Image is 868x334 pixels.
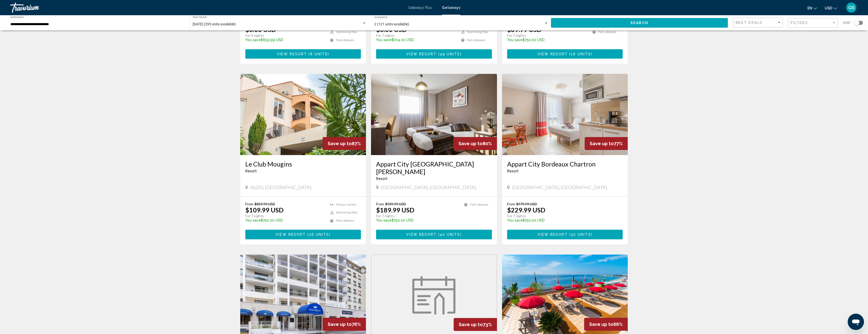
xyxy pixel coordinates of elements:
p: For 7 nights [245,214,325,218]
button: Change language [807,4,817,12]
span: You save [245,38,261,42]
span: Save up to [458,141,483,146]
span: Map [843,19,851,26]
p: $704.00 USD [376,38,456,42]
span: Swimming Pool [467,30,488,34]
span: ( ) [568,52,592,56]
span: From [245,202,253,206]
img: DM29I01X.jpg [502,74,628,155]
span: ( ) [306,233,330,237]
span: You save [507,218,523,222]
p: $750.00 USD [507,38,587,42]
p: $229.99 USD [507,206,545,214]
span: Getaways [442,6,460,10]
span: $859.99 USD [254,202,275,206]
a: View Resort(30 units) [507,230,623,239]
button: View Resort(40 units) [376,230,492,239]
span: Resort [376,177,387,181]
div: 77% [585,137,628,150]
span: ( ) [568,233,593,237]
p: $659.99 USD [245,38,325,42]
a: Travorium [10,3,403,13]
span: [GEOGRAPHIC_DATA], [GEOGRAPHIC_DATA] [381,185,476,190]
button: View Resort(16 units) [507,49,623,59]
p: $750.00 USD [376,218,459,222]
span: 40 units [440,233,460,237]
span: Pets Allowed [470,203,488,206]
span: Pets Allowed [336,39,354,42]
span: 8 units [310,52,328,56]
span: View Resort [406,233,436,237]
span: 26 units [309,233,329,237]
span: 30 units [571,233,591,237]
p: For 4 nights [245,33,325,38]
span: You save [376,38,392,42]
span: Filters [791,21,808,25]
p: $750.00 USD [245,218,325,222]
p: $189.99 USD [376,206,414,214]
span: [DATE] (295 units available) [193,22,236,26]
mat-select: Sort by [736,21,781,25]
span: ( ) [436,52,461,56]
button: View Resort(26 units) [245,230,361,239]
span: en [807,6,812,10]
span: View Resort [406,52,436,56]
span: 2 (121 units available) [374,22,409,26]
span: Pets Allowed [467,39,485,42]
span: Pets Allowed [598,30,616,34]
span: Save up to [328,141,352,146]
div: 76% [323,318,366,331]
span: Save up to [590,141,614,146]
div: 87% [323,137,366,150]
p: For 7 nights [507,33,587,38]
p: For 7 nights [507,214,618,218]
span: 06250, [GEOGRAPHIC_DATA] [250,185,311,190]
p: For 7 nights [376,33,456,38]
span: Resort [507,169,519,173]
span: You save [245,218,261,222]
img: week.svg [412,276,455,314]
span: You save [376,218,392,222]
a: Appart City Bordeaux Chartron [507,160,623,168]
span: From [507,202,515,206]
span: [GEOGRAPHIC_DATA], [GEOGRAPHIC_DATA] [512,185,607,190]
span: USD [825,6,832,10]
span: From [376,202,384,206]
span: View Resort [538,52,568,56]
span: $979.99 USD [516,202,537,206]
span: Best Deals [736,21,762,25]
span: Resort [245,169,257,173]
a: Appart City [GEOGRAPHIC_DATA][PERSON_NAME] [376,160,492,175]
span: $939.99 USD [385,202,406,206]
img: 7432E01X.jpg [240,74,366,155]
span: 16 units [571,52,591,56]
span: View Resort [277,52,307,56]
span: Save up to [459,322,483,327]
span: Swimming Pool [336,211,357,214]
button: User Menu [845,2,858,13]
span: Getaways Plus [408,6,432,10]
div: 66% [584,318,628,331]
span: Pets Allowed [336,219,354,222]
p: $750.00 USD [507,218,618,222]
div: 80% [453,137,497,150]
p: $109.99 USD [245,206,284,214]
span: Save up to [328,322,352,327]
span: View Resort [275,233,306,237]
img: S300I01X.jpg [371,74,497,155]
span: ( ) [436,233,461,237]
span: 49 units [440,52,460,56]
div: 73% [454,318,497,331]
button: Filter [788,18,838,28]
a: Le Club Mougins [245,160,361,168]
span: Save up to [589,322,613,327]
span: Swimming Pool [336,30,357,34]
a: View Resort(49 units) [376,49,492,59]
button: Search [551,18,728,27]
